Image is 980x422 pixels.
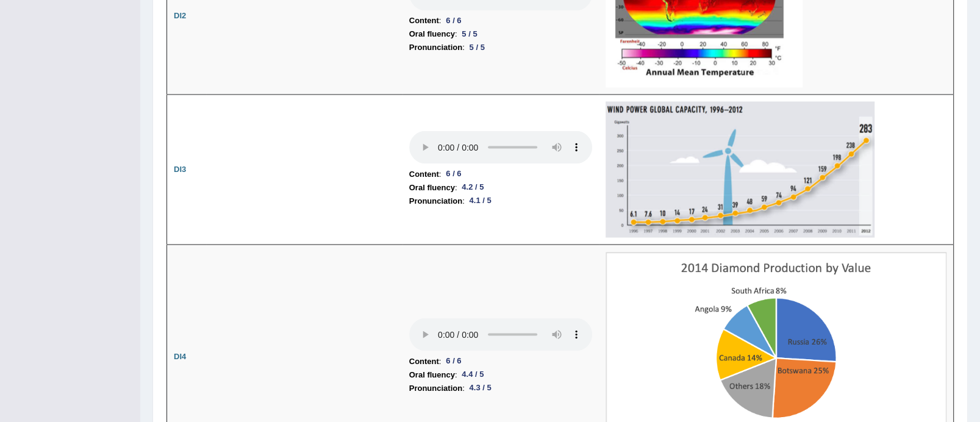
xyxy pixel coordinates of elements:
[441,167,466,180] div: 6 / 6
[441,14,466,27] div: 6 / 6
[409,368,592,381] li: :
[409,27,455,41] b: Oral fluency
[409,27,592,41] li: :
[465,381,496,394] div: 4.3 / 5
[409,194,592,207] li: :
[465,194,496,207] div: 4.1 / 5
[409,181,592,194] li: :
[174,164,186,173] b: DI3
[409,368,455,381] b: Oral fluency
[409,41,592,54] li: :
[409,354,592,368] li: :
[457,368,488,381] div: 4.4 / 5
[409,354,439,368] b: Content
[457,27,482,40] div: 5 / 5
[457,181,488,193] div: 4.2 / 5
[409,14,439,27] b: Content
[409,167,439,181] b: Content
[174,351,186,360] b: DI4
[409,381,592,395] li: :
[409,14,592,27] li: :
[174,11,186,20] b: DI2
[409,381,462,395] b: Pronunciation
[409,194,462,207] b: Pronunciation
[409,181,455,194] b: Oral fluency
[409,167,592,181] li: :
[465,41,490,54] div: 5 / 5
[441,354,466,367] div: 6 / 6
[409,41,462,54] b: Pronunciation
